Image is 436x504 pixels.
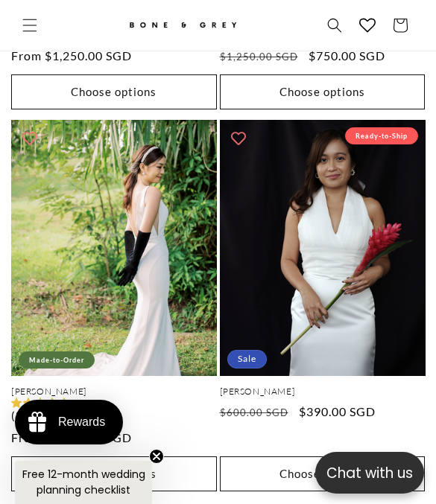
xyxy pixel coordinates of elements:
img: Bone and Grey Bridal [127,13,238,38]
button: Add to wishlist [224,124,253,153]
button: Add to wishlist [15,124,45,153]
summary: Search [318,9,351,42]
div: Rewards [58,415,105,429]
a: [PERSON_NAME] [11,386,217,398]
p: Chat with us [315,462,424,484]
button: Choose options [220,74,426,109]
div: Free 12-month wedding planning checklistClose teaser [15,461,152,504]
a: Bone and Grey Bridal [102,7,262,43]
button: Choose options [11,456,217,491]
button: Choose options [220,456,426,491]
button: Choose options [11,74,217,109]
button: Close teaser [149,449,164,464]
a: [PERSON_NAME] [220,386,426,398]
summary: Menu [13,9,46,42]
button: Open chatbox [315,452,424,494]
span: Free 12-month wedding planning checklist [22,467,145,497]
